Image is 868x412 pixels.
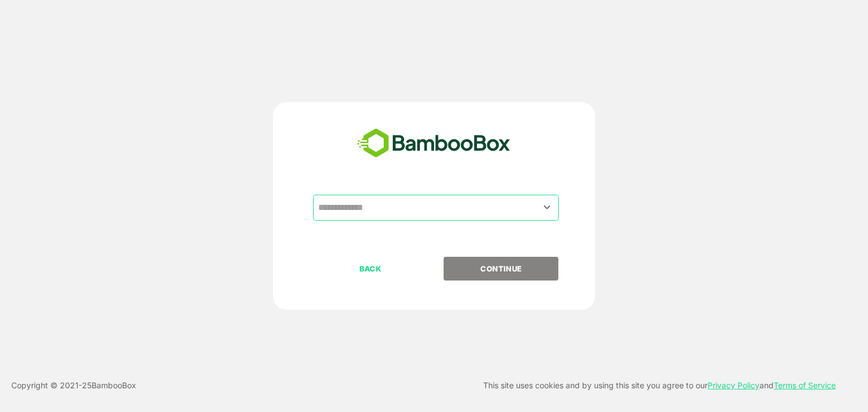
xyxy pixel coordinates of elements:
img: bamboobox [351,125,517,162]
p: CONTINUE [445,262,558,275]
p: BACK [314,262,427,275]
a: Terms of Service [774,380,836,390]
button: CONTINUE [444,257,558,280]
p: Copyright © 2021- 25 BambooBox [11,379,136,392]
button: BACK [313,257,428,280]
a: Privacy Policy [708,380,759,390]
button: Open [540,200,555,215]
p: This site uses cookies and by using this site you agree to our and [483,379,836,392]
